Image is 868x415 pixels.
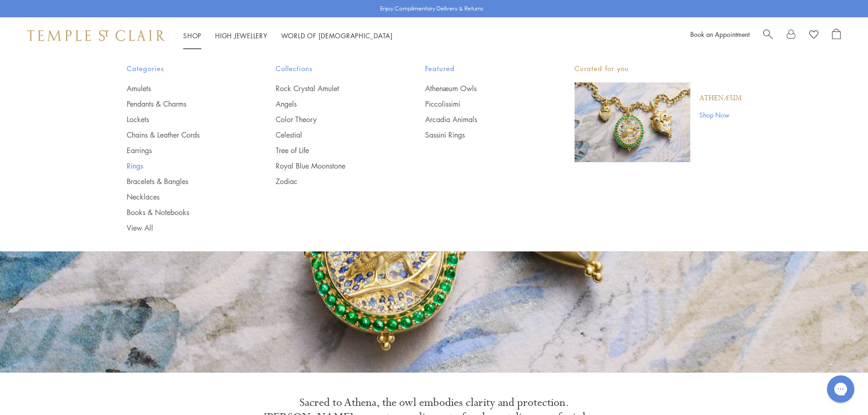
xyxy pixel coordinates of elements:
a: Arcadia Animals [425,114,538,124]
a: Earrings [127,145,240,155]
a: Athenæum Owls [425,83,538,93]
a: Color Theory [276,114,389,124]
a: Rock Crystal Amulet [276,83,389,93]
p: Curated for you [575,63,742,74]
a: ShopShop [183,31,201,40]
a: Open Shopping Bag [832,29,841,42]
a: Celestial [276,130,389,140]
nav: Main navigation [183,30,393,41]
a: Pendants & Charms [127,99,240,109]
a: Shop Now [699,110,742,120]
a: View All [127,223,240,233]
a: Royal Blue Moonstone [276,161,389,171]
a: Book an Appointment [690,30,750,39]
span: Categories [127,63,240,74]
p: Enjoy Complimentary Delivery & Returns [380,4,483,13]
a: Angels [276,99,389,109]
a: Sassini Rings [425,130,538,140]
span: Collections [276,63,389,74]
iframe: Gorgias live chat messenger [822,372,859,406]
a: High JewelleryHigh Jewellery [215,31,267,40]
a: Necklaces [127,192,240,202]
a: Chains & Leather Cords [127,130,240,140]
a: View Wishlist [809,29,818,42]
a: Books & Notebooks [127,207,240,217]
a: Rings [127,161,240,171]
a: Lockets [127,114,240,124]
a: Zodiac [276,176,389,186]
a: Amulets [127,83,240,93]
a: Tree of Life [276,145,389,155]
a: Bracelets & Bangles [127,176,240,186]
a: World of [DEMOGRAPHIC_DATA]World of [DEMOGRAPHIC_DATA] [281,31,393,40]
img: Temple St. Clair [27,30,165,41]
a: Search [763,29,773,42]
span: Featured [425,63,538,74]
a: Athenæum [699,93,742,103]
a: Piccolissimi [425,99,538,109]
